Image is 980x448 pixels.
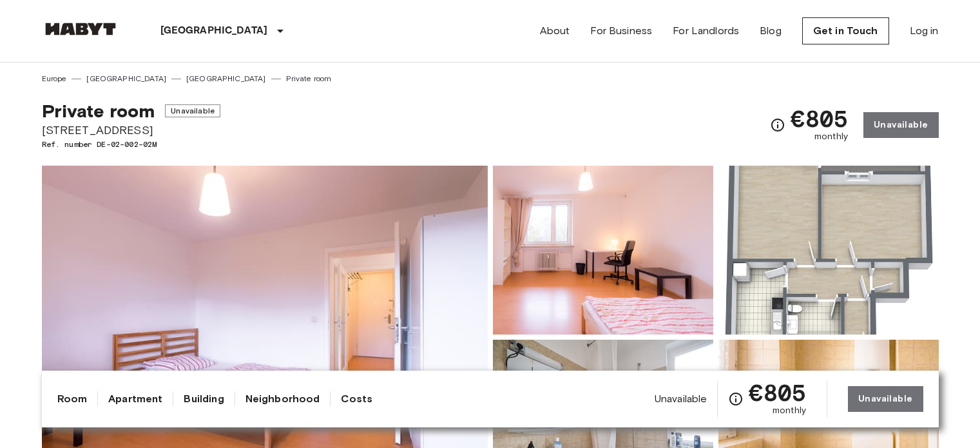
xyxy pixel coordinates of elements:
a: [GEOGRAPHIC_DATA] [86,73,166,84]
a: Building [184,391,224,407]
p: [GEOGRAPHIC_DATA] [160,23,268,39]
img: Habyt [42,23,119,35]
a: For Business [590,23,652,39]
span: Unavailable [165,104,220,117]
svg: Check cost overview for full price breakdown. Please note that discounts apply to new joiners onl... [728,391,744,407]
span: Ref. number DE-02-002-02M [42,139,220,150]
a: Costs [341,391,372,407]
a: For Landlords [673,23,739,39]
span: Unavailable [655,392,707,406]
span: Private room [42,100,155,122]
a: Log in [910,23,939,39]
img: Picture of unit DE-02-002-02M [718,166,939,335]
span: €805 [791,107,848,130]
a: [GEOGRAPHIC_DATA] [186,73,266,84]
span: monthly [773,404,806,417]
a: About [540,23,570,39]
span: [STREET_ADDRESS] [42,122,220,139]
a: Get in Touch [802,17,889,44]
a: Europe [42,73,67,84]
img: Picture of unit DE-02-002-02M [493,166,713,335]
span: monthly [814,130,848,143]
a: Private room [286,73,332,84]
span: €805 [749,381,806,404]
a: Blog [760,23,782,39]
a: Neighborhood [245,391,320,407]
svg: Check cost overview for full price breakdown. Please note that discounts apply to new joiners onl... [770,117,785,133]
a: Apartment [108,391,162,407]
a: Room [57,391,88,407]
